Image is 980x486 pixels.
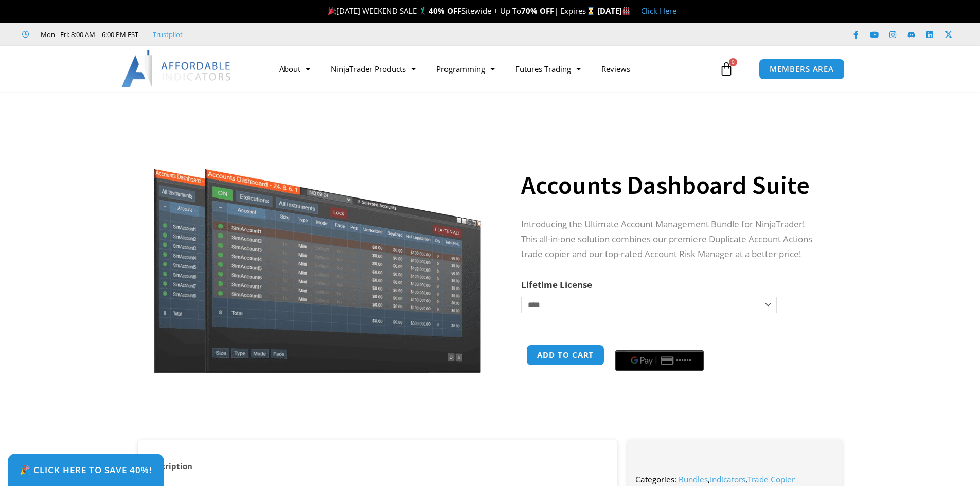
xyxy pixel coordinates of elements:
[770,65,834,73] span: MEMBERS AREA
[521,6,554,16] strong: 70% OFF
[676,357,692,364] text: ••••••
[152,110,483,373] img: Screenshot 2024-08-26 155710eeeee | Affordable Indicators – NinjaTrader
[326,6,597,16] span: [DATE] WEEKEND SALE 🏌️‍♂️ Sitewide + Up To | Expires
[641,6,676,16] a: Click Here
[328,7,336,15] img: 🎉
[622,7,630,15] img: 🏭
[8,454,164,486] a: 🎉 Click Here to save 40%!
[615,350,704,371] button: Buy with GPay
[121,50,232,87] img: LogoAI | Affordable Indicators – NinjaTrader
[521,279,592,291] label: Lifetime License
[526,345,604,366] button: Add to cart
[729,58,737,66] span: 0
[269,57,320,81] a: About
[759,59,845,80] a: MEMBERS AREA
[429,6,461,16] strong: 40% OFF
[320,57,426,81] a: NinjaTrader Products
[269,57,717,81] nav: Menu
[153,28,183,41] a: Trustpilot
[38,28,138,41] span: Mon - Fri: 8:00 AM – 6:00 PM EST
[597,6,631,16] strong: [DATE]
[521,167,822,203] h1: Accounts Dashboard Suite
[704,54,749,84] a: 0
[426,57,505,81] a: Programming
[521,217,822,262] p: Introducing the Ultimate Account Management Bundle for NinjaTrader! This all-in-one solution comb...
[591,57,640,81] a: Reviews
[505,57,591,81] a: Futures Trading
[20,465,152,474] span: 🎉 Click Here to save 40%!
[613,343,706,344] iframe: Secure payment input frame
[587,7,595,15] img: ⌛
